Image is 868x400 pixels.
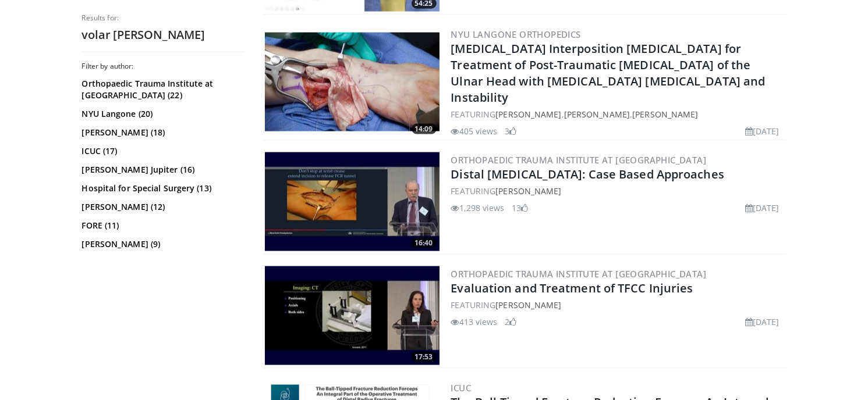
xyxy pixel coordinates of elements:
[412,238,437,248] span: 16:40
[451,280,693,296] a: Evaluation and Treatment of TFCC Injuries
[265,152,440,251] a: 16:40
[265,33,440,131] a: 14:09
[82,183,242,194] a: Hospital for Special Surgery (13)
[451,202,505,214] li: 1,298 views
[82,201,242,213] a: [PERSON_NAME] (12)
[505,316,516,328] li: 2
[451,28,581,40] a: NYU Langone Orthopedics
[512,202,528,214] li: 13
[82,127,242,138] a: [PERSON_NAME] (18)
[82,13,245,23] p: Results for:
[265,152,440,251] img: 35587849-59c9-40fc-a636-425da3c105ae.300x170_q85_crop-smart_upscale.jpg
[265,266,440,365] a: 17:53
[451,41,766,105] a: [MEDICAL_DATA] Interposition [MEDICAL_DATA] for Treatment of Post-Traumatic [MEDICAL_DATA] of the...
[451,316,498,328] li: 413 views
[745,125,780,137] li: [DATE]
[265,33,440,131] img: 93331b59-fbb9-4c57-9701-730327dcd1cb.jpg.300x170_q85_crop-smart_upscale.jpg
[495,185,561,197] a: [PERSON_NAME]
[412,124,437,134] span: 14:09
[564,109,630,120] a: [PERSON_NAME]
[82,145,242,157] a: ICUC (17)
[632,109,698,120] a: [PERSON_NAME]
[451,125,498,137] li: 405 views
[412,352,437,362] span: 17:53
[451,166,724,182] a: Distal [MEDICAL_DATA]: Case Based Approaches
[495,109,561,120] a: [PERSON_NAME]
[451,268,707,280] a: Orthopaedic Trauma Institute at [GEOGRAPHIC_DATA]
[451,154,707,166] a: Orthopaedic Trauma Institute at [GEOGRAPHIC_DATA]
[82,238,242,250] a: [PERSON_NAME] (9)
[82,78,242,101] a: Orthopaedic Trauma Institute at [GEOGRAPHIC_DATA] (22)
[265,266,440,365] img: 3fa138be-56cb-4943-90d9-87b70e0f4523.300x170_q85_crop-smart_upscale.jpg
[451,185,784,197] div: FEATURING
[451,299,784,311] div: FEATURING
[495,299,561,310] a: [PERSON_NAME]
[745,202,780,214] li: [DATE]
[82,164,242,176] a: [PERSON_NAME] Jupiter (16)
[82,62,245,71] h3: Filter by author:
[745,316,780,328] li: [DATE]
[82,108,242,120] a: NYU Langone (20)
[82,220,242,231] a: FORE (11)
[82,27,245,42] h2: volar [PERSON_NAME]
[451,108,784,120] div: FEATURING , ,
[451,382,472,394] a: ICUC
[505,125,516,137] li: 3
